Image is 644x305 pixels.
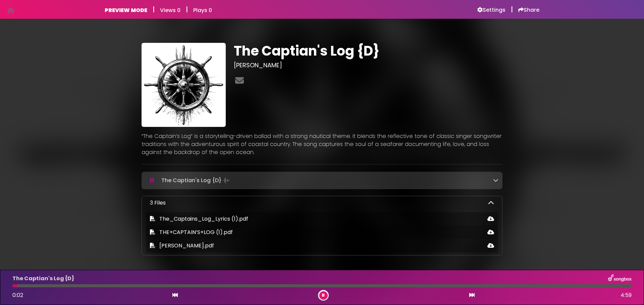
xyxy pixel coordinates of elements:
[234,62,502,69] h3: [PERSON_NAME]
[12,275,74,283] p: The Captian's Log {D}
[234,43,502,59] h1: The Captian's Log {D}
[193,7,212,13] h6: Plays 0
[105,7,147,13] h6: PREVIEW MODE
[150,199,166,207] p: 3 Files
[477,7,505,13] a: Settings
[142,43,226,127] img: JeJpkLSQiK2yEYya7UZe
[186,5,188,13] h5: |
[161,176,231,185] p: The Captian's Log {D}
[159,242,214,249] span: [PERSON_NAME].pdf
[159,228,233,236] span: THE+CAPTAIN’S+LOG (1).pdf
[518,7,539,13] a: Share
[511,5,513,13] h5: |
[153,5,155,13] h5: |
[142,132,502,156] p: “The Captain’s Log” is a storytelling-driven ballad with a strong nautical theme. It blends the r...
[159,215,248,223] span: The_Captains_Log_Lyrics (1).pdf
[608,274,632,283] img: songbox-logo-white.png
[160,7,180,13] h6: Views 0
[222,176,231,185] img: waveform4.gif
